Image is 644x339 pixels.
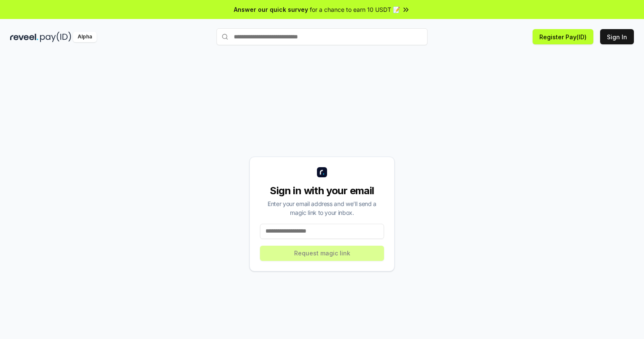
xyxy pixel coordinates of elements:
span: Answer our quick survey [234,5,308,14]
button: Register Pay(ID) [533,29,593,44]
div: Enter your email address and we’ll send a magic link to your inbox. [260,199,384,217]
div: Alpha [73,32,97,42]
img: pay_id [40,32,71,42]
div: Sign in with your email [260,184,384,198]
img: reveel_dark [10,32,38,42]
img: logo_small [317,167,327,177]
span: for a chance to earn 10 USDT 📝 [310,5,400,14]
button: Sign In [600,29,634,44]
